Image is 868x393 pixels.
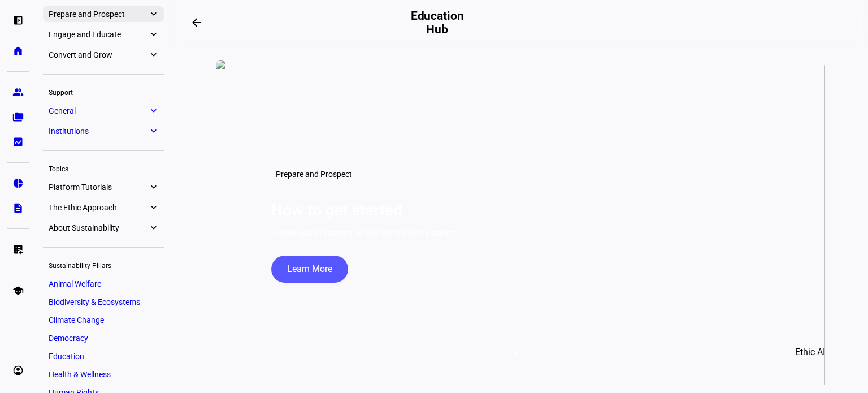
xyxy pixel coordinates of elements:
a: pie_chart [7,172,29,195]
span: Biodiversity & Ecosystems [49,297,140,306]
eth-mat-symbol: expand_more [148,29,158,40]
eth-mat-symbol: pie_chart [12,178,24,189]
a: Institutionsexpand_more [43,123,164,139]
div: A quick guide to setting up and using Ethic’s platform. [271,228,458,237]
a: Biodiversity & Ecosystems [43,294,164,310]
span: Prepare and Prospect [49,10,148,19]
eth-mat-symbol: expand_more [148,8,158,20]
a: description [7,197,29,219]
span: General [49,106,148,115]
a: folder_copy [7,106,29,128]
a: Health & Wellness [43,366,164,382]
a: Democracy [43,330,164,346]
eth-mat-symbol: expand_more [148,222,158,234]
eth-mat-symbol: description [12,202,24,214]
span: Platform Tutorials [49,183,148,192]
eth-mat-symbol: left_panel_open [12,15,24,26]
a: Education [43,348,164,364]
a: bid_landscape [7,131,29,153]
mat-icon: arrow_backwards [190,16,203,29]
span: Education [49,352,84,361]
eth-mat-symbol: expand_more [148,126,158,137]
eth-mat-symbol: expand_more [148,202,158,213]
h1: How to get started [271,201,402,219]
a: Generalexpand_more [43,103,164,119]
span: Learn More [287,256,332,283]
span: Engage and Educate [49,30,148,39]
eth-mat-symbol: list_alt_add [12,244,24,255]
eth-mat-symbol: expand_more [148,105,158,116]
div: Sustainability Pillars [43,257,164,273]
a: group [7,81,29,103]
button: Learn More [271,256,348,283]
eth-mat-symbol: home [12,45,24,57]
span: The Ethic Approach [49,203,148,212]
span: Institutions [49,127,148,136]
span: Animal Welfare [49,279,101,288]
a: Climate Change [43,312,164,328]
eth-mat-symbol: account_circle [12,365,24,376]
eth-mat-symbol: folder_copy [12,111,24,123]
button: Ethic AI [779,339,841,366]
span: Health & Wellness [49,370,111,379]
span: About Sustainability [49,223,148,232]
eth-mat-symbol: expand_more [148,182,158,193]
a: home [7,40,29,62]
eth-mat-symbol: expand_more [148,49,158,61]
span: Ethic AI [795,339,825,366]
span: Prepare and Prospect [276,170,352,179]
div: Support [43,84,164,100]
span: Democracy [49,334,88,343]
eth-mat-symbol: bid_landscape [12,136,24,148]
div: Topics [43,160,164,176]
span: Convert and Grow [49,50,148,59]
h2: Education Hub [409,9,466,36]
span: Climate Change [49,316,104,325]
eth-mat-symbol: school [12,285,24,296]
a: Animal Welfare [43,276,164,292]
eth-mat-symbol: group [12,87,24,98]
